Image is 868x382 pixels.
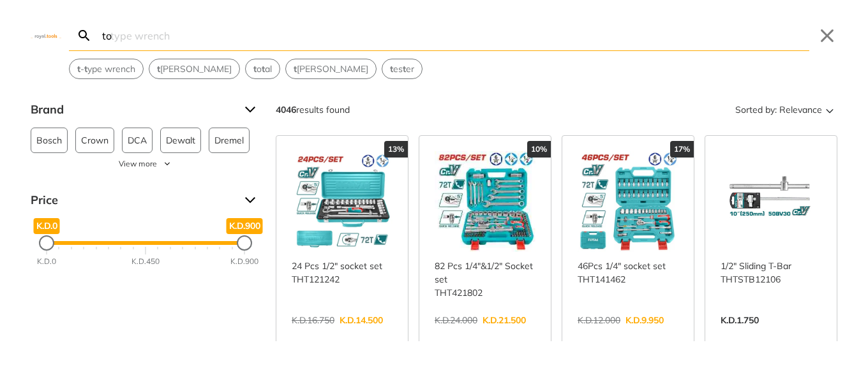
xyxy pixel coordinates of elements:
[128,128,147,152] span: DCA
[294,63,297,75] strong: t
[149,59,240,79] div: Suggestion: trolley
[100,20,809,50] input: Search…
[122,128,153,153] button: DCA
[246,59,280,78] button: Select suggestion: total
[75,128,114,153] button: Crown
[36,128,62,152] span: Bosch
[31,190,235,210] span: Price
[230,256,258,267] div: K.D.900
[149,59,239,78] button: Select suggestion: trolley
[31,128,68,153] button: Bosch
[77,28,92,43] svg: Search
[285,59,377,79] div: Suggestion: tolsen
[527,141,551,158] div: 10%
[166,128,195,152] span: Dewalt
[237,235,252,251] div: Maximum Price
[81,128,108,152] span: Crown
[209,128,250,153] button: Dremel
[77,62,135,76] span: - ype wrench
[390,63,393,75] strong: t
[253,62,272,76] span: o al
[157,63,160,75] strong: t
[119,158,157,170] span: View more
[390,62,414,76] span: es er
[294,62,368,76] span: [PERSON_NAME]
[384,141,408,158] div: 13%
[31,99,235,120] span: Brand
[70,59,143,78] button: Select suggestion: t-type wrench
[403,63,406,75] strong: t
[31,33,61,38] img: Close
[37,256,56,267] div: K.D.0
[670,141,694,158] div: 17%
[817,26,837,46] button: Close
[157,62,232,76] span: [PERSON_NAME]
[733,99,837,120] button: Sorted by:Relevance Sort
[31,158,260,170] button: View more
[84,63,87,75] strong: t
[276,104,296,115] strong: 4046
[77,63,80,75] strong: t
[245,59,280,79] div: Suggestion: total
[214,128,244,152] span: Dremel
[69,59,144,79] div: Suggestion: t-type wrench
[262,63,265,75] strong: t
[276,99,350,120] div: results found
[779,99,822,120] span: Relevance
[131,256,160,267] div: K.D.450
[39,235,54,251] div: Minimum Price
[822,102,837,117] svg: Sort
[286,59,376,78] button: Select suggestion: tolsen
[382,59,423,79] div: Suggestion: tester
[160,128,201,153] button: Dewalt
[382,59,422,78] button: Select suggestion: tester
[253,63,257,75] strong: t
